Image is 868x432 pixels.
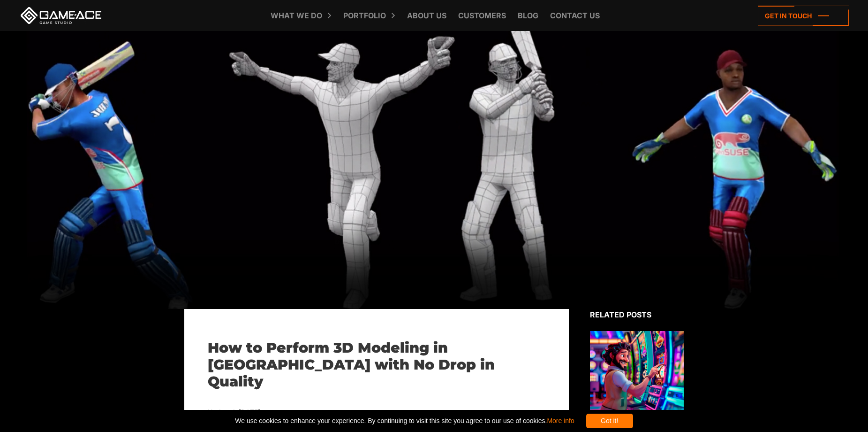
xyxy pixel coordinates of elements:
[758,6,849,26] a: Get in touch
[590,331,684,417] img: Related
[586,414,633,428] div: Got it!
[208,407,545,418] div: Updated: [DATE]
[590,309,684,320] div: Related posts
[208,339,545,390] h1: How to Perform 3D Modeling in [GEOGRAPHIC_DATA] with No Drop in Quality
[235,414,574,428] span: We use cookies to enhance your experience. By continuing to visit this site you agree to our use ...
[547,417,574,424] a: More info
